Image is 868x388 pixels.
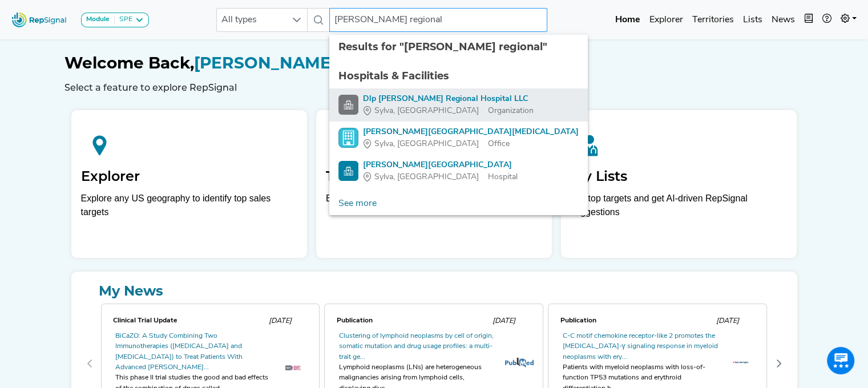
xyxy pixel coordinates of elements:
[326,168,542,185] h2: Territories
[81,168,297,185] h2: Explorer
[64,54,804,73] h1: [PERSON_NAME]
[64,53,194,72] span: Welcome Back,
[71,110,307,258] a: ExplorerExplore any US geography to identify top sales targets
[81,192,297,219] div: Explore any US geography to identify top sales targets
[492,317,515,325] span: [DATE]
[338,161,358,181] img: Hospital Search Icon
[338,159,579,183] a: [PERSON_NAME][GEOGRAPHIC_DATA]Sylva, [GEOGRAPHIC_DATA]Hospital
[363,93,534,105] div: Dlp [PERSON_NAME] Regional Hospital LLC
[561,110,797,258] a: My ListsTag top targets and get AI-driven RepSignal suggestions
[217,9,285,31] span: All types
[363,126,579,138] div: [PERSON_NAME][GEOGRAPHIC_DATA][MEDICAL_DATA]
[329,88,588,122] li: Dlp Harris Regional Hospital LLC
[363,105,534,117] div: Organization
[86,16,110,23] strong: Module
[688,9,738,31] a: Territories
[329,122,588,155] li: Harris Regional Cancer Center
[800,9,818,31] button: Intel Book
[562,333,717,361] a: C-C motif chemokine receptor-like 2 promotes the [MEDICAL_DATA]-γ signaling response in myeloid n...
[363,171,518,183] div: Hospital
[316,110,552,258] a: TerritoriesBuild, assess, and assign geographic markets
[374,171,479,183] span: Sylva, [GEOGRAPHIC_DATA]
[374,138,479,150] span: Sylva, [GEOGRAPHIC_DATA]
[505,357,534,367] img: pubmed_logo.fab3c44c.png
[64,82,804,93] h6: Select a feature to explore RepSignal
[716,317,738,325] span: [DATE]
[338,333,493,361] a: Clustering of lymphoid neoplasms by cell of origin, somatic mutation and drug usage profiles: a m...
[338,68,579,84] div: Hospitals & Facilities
[611,9,645,31] a: Home
[374,105,479,117] span: Sylva, [GEOGRAPHIC_DATA]
[338,41,547,53] span: Results for "[PERSON_NAME] regional"
[338,126,579,150] a: [PERSON_NAME][GEOGRAPHIC_DATA][MEDICAL_DATA]Sylva, [GEOGRAPHIC_DATA]Office
[326,192,542,225] p: Build, assess, and assign geographic markets
[329,8,547,32] input: Search a physician or facility
[115,333,243,371] a: BiCaZO: A Study Combining Two Immunotherapies ([MEDICAL_DATA] and [MEDICAL_DATA]) to Treat Patien...
[560,317,596,324] span: Publication
[363,159,518,171] div: [PERSON_NAME][GEOGRAPHIC_DATA]
[738,9,767,31] a: Lists
[338,95,358,115] img: Facility Search Icon
[770,354,788,373] button: Next Page
[80,281,788,301] a: My News
[645,9,688,31] a: Explorer
[113,317,177,324] span: Clinical Trial Update
[285,363,301,372] img: OIP._T50ph8a7GY7fRHTyWllbwHaEF
[81,13,149,27] button: ModuleSPE
[115,15,132,25] div: SPE
[336,317,372,324] span: Publication
[571,192,787,225] p: Tag top targets and get AI-driven RepSignal suggestions
[767,9,800,31] a: News
[329,155,588,188] li: Harris Regional Hospital
[329,192,386,215] a: See more
[363,138,579,150] div: Office
[338,93,579,117] a: Dlp [PERSON_NAME] Regional Hospital LLCSylva, [GEOGRAPHIC_DATA]Organization
[268,317,291,325] span: [DATE]
[338,128,358,148] img: Office Search Icon
[733,361,748,364] img: OIP._mTKVcHljqFxR23oZ0czXgHaBS
[571,168,787,185] h2: My Lists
